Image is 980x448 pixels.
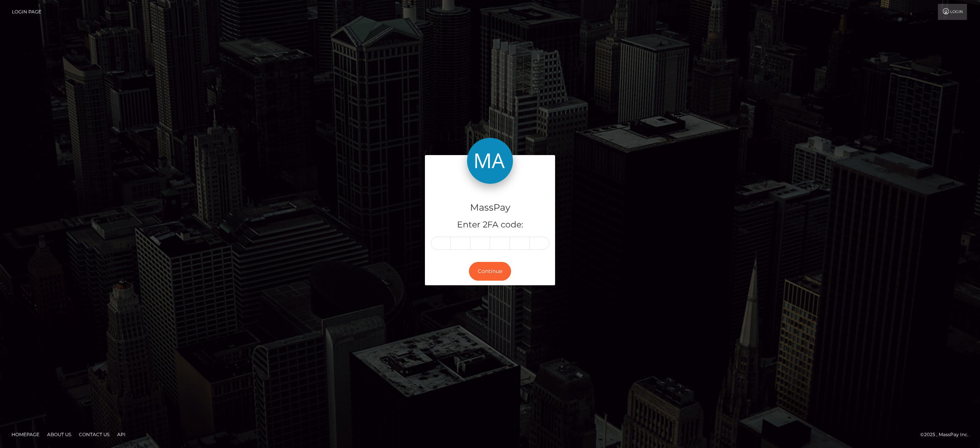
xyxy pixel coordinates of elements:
a: About Us [44,428,74,440]
img: MassPay [467,138,513,184]
h5: Enter 2FA code: [431,219,549,231]
a: API [114,428,129,440]
a: Homepage [8,428,42,440]
button: Continue [469,262,511,281]
a: Login Page [12,4,41,20]
div: © 2025 , MassPay Inc. [920,430,974,439]
h4: MassPay [431,201,549,214]
a: Contact Us [76,428,113,440]
a: Login [938,4,967,20]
